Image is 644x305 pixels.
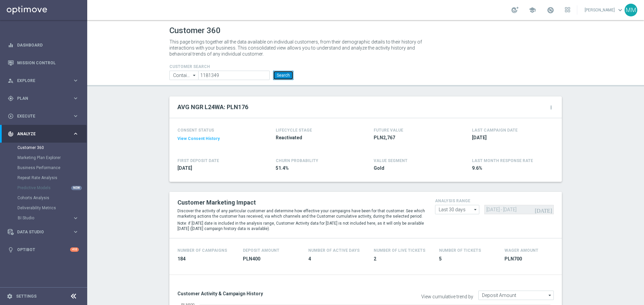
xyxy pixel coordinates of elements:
[17,215,79,221] button: BI Studio keyboard_arrow_right
[8,229,72,235] div: Data Studio
[17,173,87,183] div: Repeat Rate Analysis
[17,205,70,211] a: Deliverability Metrics
[276,158,318,163] span: CHURN PROBABILITY
[276,165,354,171] span: 51.4%
[17,79,72,83] span: Explore
[17,241,70,258] a: Optibot
[198,71,270,80] input: Enter CID, Email, name or phone
[472,205,479,214] i: arrow_drop_down
[177,199,425,207] h2: Customer Marketing Impact
[504,256,562,262] span: PLN700
[169,64,293,69] h4: CUSTOMER SEARCH
[7,113,79,119] button: play_circle_outline Execute keyboard_arrow_right
[72,229,79,235] i: keyboard_arrow_right
[177,165,256,171] span: 2025-06-16
[374,248,425,253] h4: Number Of Live Tickets
[7,78,79,83] button: person_search Explore keyboard_arrow_right
[177,158,219,163] h4: FIRST DEPOSIT DATE
[169,39,428,57] p: This page brings together all the data available on individual customers, from their demographic ...
[169,71,198,80] input: Contains
[276,128,312,133] h4: LIFECYCLE STAGE
[17,195,70,201] a: Cohorts Analysis
[7,96,79,101] button: gps_fixed Plan keyboard_arrow_right
[17,36,79,54] a: Dashboard
[547,291,553,300] i: arrow_drop_down
[8,78,14,84] i: person_search
[616,6,624,14] span: keyboard_arrow_down
[18,216,72,220] div: BI Studio
[8,42,14,48] i: equalizer
[439,248,481,253] h4: Number Of Tickets
[8,113,14,119] i: play_circle_outline
[548,105,554,110] i: more_vert
[472,158,533,163] span: LAST MONTH RESPONSE RATE
[529,6,536,14] span: school
[374,165,452,171] span: Gold
[17,213,87,223] div: BI Studio
[72,113,79,119] i: keyboard_arrow_right
[584,5,625,15] a: [PERSON_NAME]keyboard_arrow_down
[72,215,79,221] i: keyboard_arrow_right
[169,26,562,35] h1: Customer 360
[8,95,72,101] div: Plan
[72,131,79,137] i: keyboard_arrow_right
[177,128,256,133] h4: CONSENT STATUS
[17,183,87,193] div: Predictive Models
[273,71,293,80] button: Search
[504,248,538,253] h4: Wager Amount
[17,230,72,234] span: Data Studio
[16,294,37,298] a: Settings
[17,114,72,118] span: Execute
[276,135,354,141] span: Reactivated
[435,199,554,203] h4: analysis range
[472,128,518,133] h4: LAST CAMPAIGN DATE
[17,145,70,150] a: Customer 360
[243,256,300,262] span: PLN400
[8,78,72,84] div: Explore
[17,163,87,173] div: Business Performance
[17,203,87,213] div: Deliverability Metrics
[8,95,14,101] i: gps_fixed
[472,165,550,171] span: 9.6%
[7,60,79,66] button: Mission Control
[17,54,79,72] a: Mission Control
[8,131,14,137] i: track_changes
[7,43,79,48] button: equalizer Dashboard
[374,256,431,262] span: 2
[7,247,79,252] button: lightbulb Optibot +10
[7,293,13,299] i: settings
[191,71,198,80] i: arrow_drop_down
[72,95,79,101] i: keyboard_arrow_right
[308,256,366,262] span: 4
[8,54,79,72] div: Mission Control
[18,216,66,220] span: BI Studio
[439,256,496,262] span: 5
[17,155,70,160] a: Marketing Plan Explorer
[421,294,473,300] label: View cumulative trend by
[177,256,235,262] span: 184
[17,132,72,136] span: Analyze
[177,248,227,253] h4: Number of Campaigns
[243,248,279,253] h4: Deposit Amount
[177,136,220,142] button: View Consent History
[435,205,479,214] input: analysis range
[17,96,72,100] span: Plan
[8,131,72,137] div: Analyze
[177,221,425,231] p: Note: if [DATE] date is included in the analysis range, Customer Activity data for [DATE] is not ...
[70,247,79,252] div: +10
[374,158,408,163] h4: VALUE SEGMENT
[7,131,79,137] button: track_changes Analyze keyboard_arrow_right
[7,229,79,235] div: Data Studio keyboard_arrow_right
[17,175,70,180] a: Repeat Rate Analysis
[17,165,70,170] a: Business Performance
[8,36,79,54] div: Dashboard
[8,247,14,253] i: lightbulb
[177,291,361,297] h3: Customer Activity & Campaign History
